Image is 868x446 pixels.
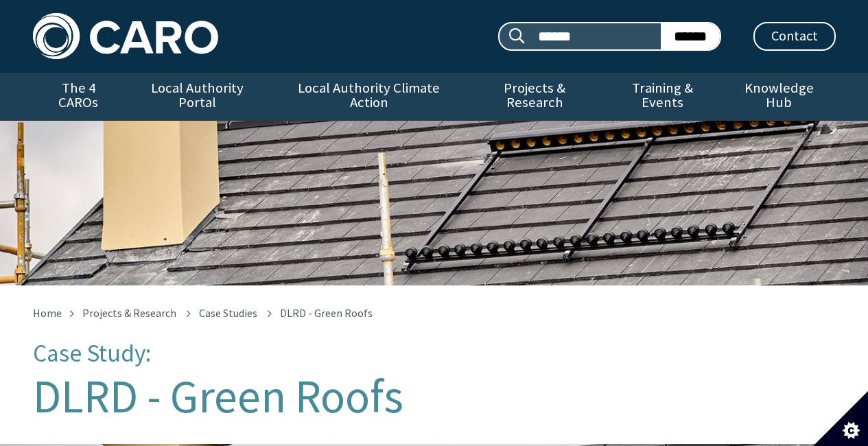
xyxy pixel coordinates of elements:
[753,22,836,51] a: Contact
[467,73,602,121] a: Projects & Research
[33,306,62,320] a: Home
[723,73,835,121] a: Knowledge Hub
[813,391,868,446] button: Set cookie preferences
[33,340,836,367] p: Case Study:
[33,73,124,121] a: The 4 CAROs
[602,73,723,121] a: Training & Events
[82,306,176,320] a: Projects & Research
[33,371,836,422] h1: DLRD - Green Roofs
[33,13,218,59] img: Caro logo
[271,73,467,121] a: Local Authority Climate Action
[280,306,373,320] span: DLRD - Green Roofs
[199,306,257,320] a: Case Studies
[124,73,271,121] a: Local Authority Portal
